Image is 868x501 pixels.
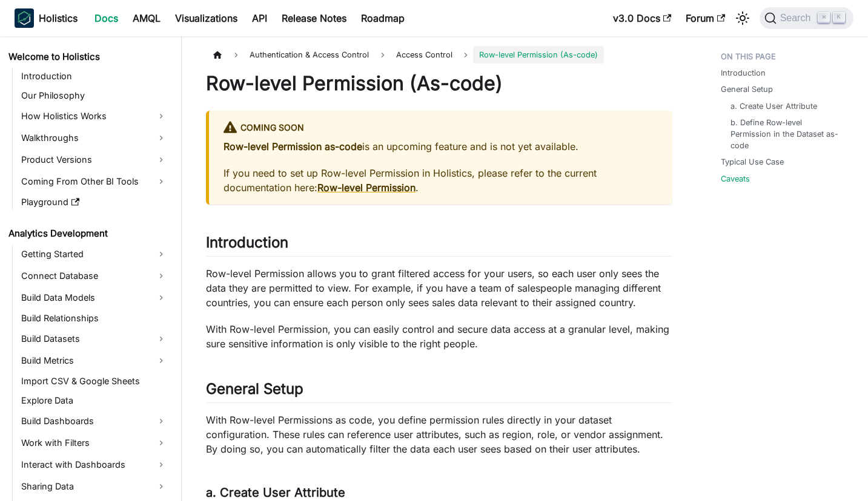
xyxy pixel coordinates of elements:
[721,83,773,95] a: General Setup
[206,485,672,500] h3: a. Create User Attribute
[18,455,171,474] a: Interact with Dashboards
[18,310,171,327] a: Build Relationships
[18,87,171,104] a: Our Philosophy
[721,173,750,185] a: Caveats
[244,46,375,64] span: Authentication & Access Control
[5,48,171,65] a: Welcome to Holistics
[224,139,658,154] p: is an upcoming feature and is not yet available.
[473,46,604,64] span: Row-level Permission (As-code)
[317,182,416,194] a: Row-level Permission
[15,8,34,28] img: Holistics
[18,411,171,431] a: Build Dashboards
[224,140,362,152] strong: Row-level Permission as-code
[354,8,412,28] a: Roadmap
[206,413,672,456] p: With ​Row-level Permissions as code, you define permission rules directly in your dataset configu...
[206,266,672,310] p: Row-level Permission allows you to grant filtered access for your users, so each user only sees t...
[206,380,672,403] h2: General Setup
[833,12,845,23] kbd: K
[206,71,672,96] h1: Row-level Permission (As-code)
[18,194,171,211] a: Playground
[18,150,171,169] a: Product Versions
[274,8,354,28] a: Release Notes
[396,50,452,59] span: Access Control
[224,120,658,136] div: Coming Soon
[87,8,125,28] a: Docs
[731,117,844,152] a: b. Define Row-level Permission in the Dataset as-code
[721,67,766,79] a: Introduction
[206,234,672,257] h2: Introduction
[18,68,171,85] a: Introduction
[731,100,817,112] a: a. Create User Attribute
[18,477,171,496] a: Sharing Data
[206,46,672,64] nav: Breadcrumbs
[245,8,274,28] a: API
[606,8,678,28] a: v3.0 Docs
[760,7,853,29] button: Search (Command+K)
[224,166,658,195] p: If you need to set up Row-level Permission in Holistics, please refer to the current documentatio...
[125,8,168,28] a: AMQL
[721,156,784,168] a: Typical Use Case
[18,128,171,148] a: Walkthroughs
[733,8,752,28] button: Switch between dark and light mode (currently light mode)
[206,322,672,351] p: With Row-level Permission, you can easily control and secure data access at a granular level, mak...
[678,8,732,28] a: Forum
[18,244,171,264] a: Getting Started
[18,392,171,409] a: Explore Data
[777,13,818,24] span: Search
[818,12,830,23] kbd: ⌘
[5,225,171,242] a: Analytics Development
[206,46,229,64] a: Home page
[39,11,78,25] b: Holistics
[18,351,171,370] a: Build Metrics
[18,266,171,286] a: Connect Database
[18,433,171,453] a: Work with Filters
[168,8,245,28] a: Visualizations
[18,373,171,390] a: Import CSV & Google Sheets
[18,172,171,191] a: Coming From Other BI Tools
[18,106,171,126] a: How Holistics Works
[18,329,171,349] a: Build Datasets
[390,46,459,64] a: Access Control
[15,8,78,28] a: HolisticsHolistics
[18,288,171,307] a: Build Data Models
